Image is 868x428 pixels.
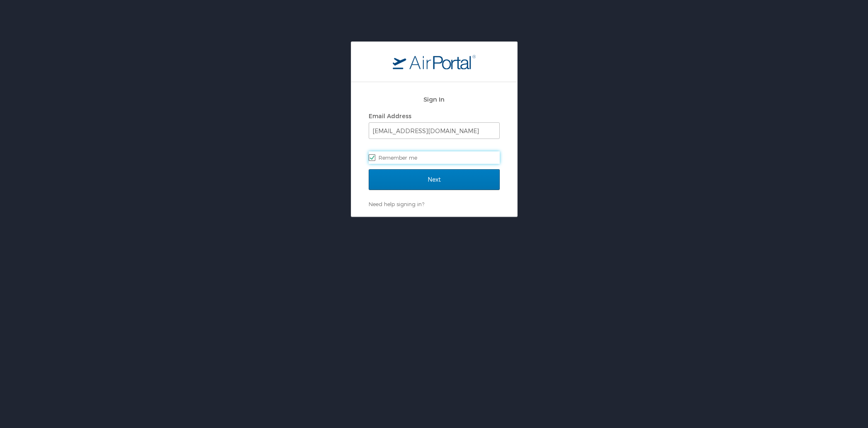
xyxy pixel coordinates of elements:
a: Need help signing in? [369,201,424,207]
h2: Sign In [369,95,500,104]
input: Next [369,169,500,190]
label: Remember me [369,151,500,164]
label: Email Address [369,112,411,119]
img: logo [393,54,476,69]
